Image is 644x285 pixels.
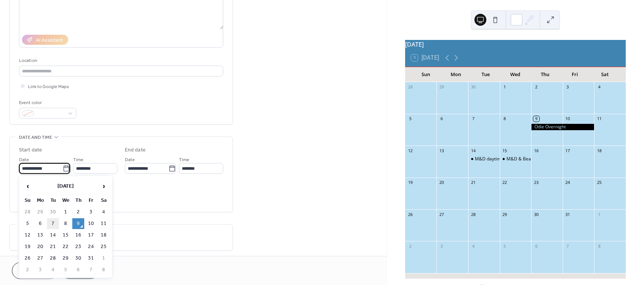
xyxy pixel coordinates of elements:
div: 8 [502,116,508,122]
div: 3 [439,243,444,249]
button: Cancel [12,262,58,279]
td: 6 [72,264,84,275]
td: 15 [60,230,72,241]
td: 2 [22,264,34,275]
td: 31 [85,253,97,264]
div: 11 [596,116,602,122]
div: 30 [470,84,476,90]
div: 6 [439,116,444,122]
span: Time [73,156,83,164]
div: Start date [19,146,42,154]
th: Fr [85,195,97,206]
div: 25 [596,180,602,185]
td: 30 [47,207,59,217]
div: 15 [502,148,508,153]
td: 18 [98,230,110,241]
td: 12 [22,230,34,241]
span: Date [125,156,135,164]
td: 4 [47,264,59,275]
div: 7 [470,116,476,122]
th: Su [22,195,34,206]
div: 10 [565,116,571,122]
div: 21 [470,180,476,185]
div: 17 [565,148,571,153]
td: 19 [22,241,34,252]
td: 1 [98,253,110,264]
div: 9 [533,116,539,122]
div: 4 [596,84,602,90]
div: 30 [533,212,539,217]
div: Location [19,57,222,65]
div: 29 [502,212,508,217]
div: Odie Overnight [531,124,594,130]
td: 29 [60,253,72,264]
td: 21 [47,241,59,252]
div: M&D daytime [475,156,503,162]
div: 1 [502,84,508,90]
td: 1 [60,207,72,217]
td: 10 [85,218,97,229]
div: Thu [530,67,560,82]
td: 8 [98,264,110,275]
div: Sun [411,67,441,82]
td: 20 [34,241,46,252]
td: 29 [34,207,46,217]
span: Time [179,156,189,164]
th: Th [72,195,84,206]
div: M&D & Bean [506,156,534,162]
td: 3 [85,207,97,217]
div: 29 [439,84,444,90]
div: 19 [407,180,413,185]
div: 20 [439,180,444,185]
div: 28 [470,212,476,217]
div: 18 [596,148,602,153]
div: M&D daytime [468,156,500,162]
th: Sa [98,195,110,206]
td: 2 [72,207,84,217]
td: 7 [47,218,59,229]
td: 5 [22,218,34,229]
span: Date [19,156,29,164]
td: 17 [85,230,97,241]
div: Sat [590,67,620,82]
div: 5 [407,116,413,122]
div: [DATE] [405,40,626,49]
td: 28 [47,253,59,264]
div: M&D & Bean [500,156,531,162]
div: 27 [439,212,444,217]
div: 7 [565,243,571,249]
div: 2 [407,243,413,249]
div: 24 [565,180,571,185]
div: Tue [471,67,501,82]
div: 5 [502,243,508,249]
div: Event color [19,99,75,107]
td: 5 [60,264,72,275]
div: Fri [560,67,590,82]
td: 27 [34,253,46,264]
div: 13 [439,148,444,153]
div: Mon [441,67,471,82]
td: 11 [98,218,110,229]
th: Mo [34,195,46,206]
td: 25 [98,241,110,252]
div: 4 [470,243,476,249]
td: 3 [34,264,46,275]
div: 28 [407,84,413,90]
td: 24 [85,241,97,252]
td: 26 [22,253,34,264]
div: 26 [407,212,413,217]
td: 9 [72,218,84,229]
td: 23 [72,241,84,252]
div: 16 [533,148,539,153]
div: 12 [407,148,413,153]
div: 3 [565,84,571,90]
td: 16 [72,230,84,241]
div: 22 [502,180,508,185]
span: › [98,179,109,194]
div: 6 [533,243,539,249]
td: 22 [60,241,72,252]
div: 14 [470,148,476,153]
span: Link to Google Maps [28,83,69,91]
div: 2 [533,84,539,90]
div: End date [125,146,146,154]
